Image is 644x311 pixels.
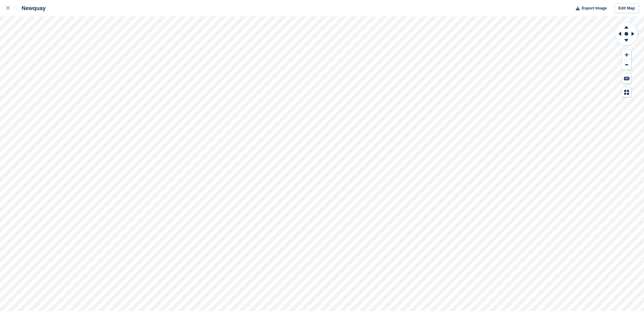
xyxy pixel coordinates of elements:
button: Zoom Out [622,60,631,70]
button: Export Image [572,3,607,13]
a: Edit Map [614,3,639,13]
button: Keyboard Shortcuts [622,73,631,83]
span: Export Image [582,5,607,11]
button: Map Legend [622,87,631,97]
div: Newquay [16,5,46,12]
button: Zoom In [622,50,631,60]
